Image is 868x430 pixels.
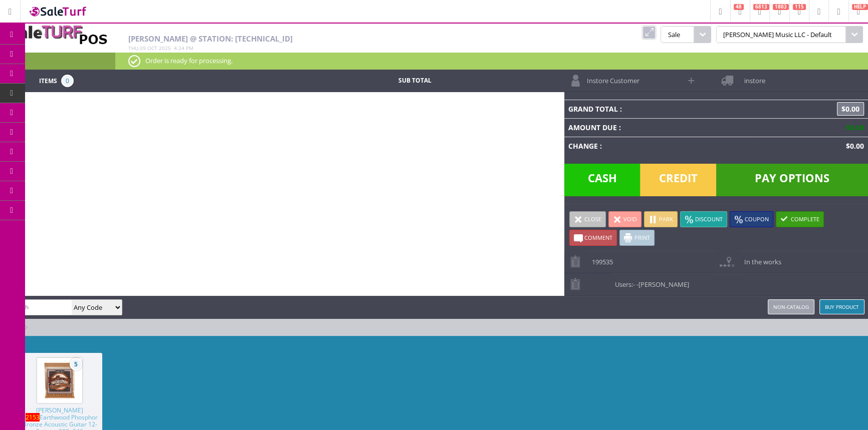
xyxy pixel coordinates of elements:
span: Items [39,75,57,86]
span: - [633,280,635,289]
span: Cash [564,164,640,196]
a: Complete [776,211,824,227]
span: Thu [128,45,138,52]
span: Credit [640,164,716,196]
td: Sub Total [338,75,491,87]
span: -[PERSON_NAME] [636,280,689,289]
span: 2025 [159,45,171,52]
td: Change : [564,137,753,155]
a: Non-catalog [768,299,814,314]
a: Buy Product [819,299,864,314]
span: 48 [734,4,744,10]
span: HELP [852,4,868,10]
span: Users: [610,273,689,289]
span: 6813 [753,4,769,10]
h2: [PERSON_NAME] @ Station: [TECHNICAL_ID] [128,35,562,43]
img: SaleTurf [28,5,88,18]
span: Pay Options [716,164,868,196]
span: 09 [140,45,146,52]
span: Sale [661,26,694,43]
span: 199535 [587,251,613,266]
span: $0.00 [842,141,864,151]
span: 115 [793,4,806,10]
td: Grand Total : [564,100,753,118]
a: Coupon [730,211,773,227]
span: 4 [174,45,177,52]
span: 0 [61,75,74,87]
a: Print [619,230,655,246]
input: Search [4,300,72,314]
td: Amount Due : [564,118,753,137]
span: Oct [147,45,157,52]
a: Discount [680,211,727,227]
a: Close [569,211,606,227]
span: $0.00 [837,102,864,116]
span: Comment [584,234,612,241]
span: 2153 [26,413,40,421]
p: Order is ready for processing. [128,55,855,66]
span: Instore Customer [582,70,639,85]
span: 1803 [773,4,789,10]
span: $0.00 [842,123,864,132]
span: pm [186,45,193,52]
span: 5 [70,358,82,370]
span: [PERSON_NAME] Music LLC - Default [716,26,846,43]
span: In the works [739,251,781,266]
a: Void [608,211,641,227]
a: Park [644,211,678,227]
span: , : [128,45,193,52]
span: instore [739,70,765,85]
span: 24 [178,45,184,52]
